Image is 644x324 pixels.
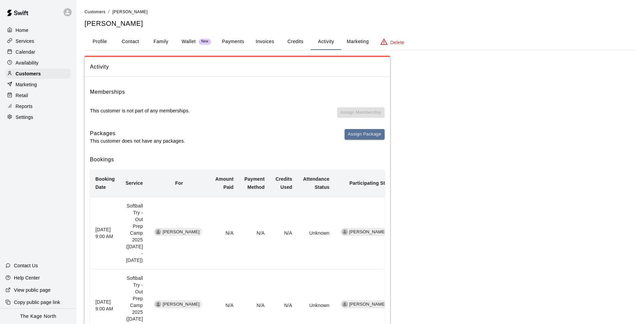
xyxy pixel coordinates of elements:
b: For [175,180,183,186]
td: N/A [239,197,270,269]
h6: Memberships [90,88,125,96]
span: [PERSON_NAME] [160,229,202,235]
p: This customer does not have any packages. [90,138,185,144]
button: Family [146,34,176,50]
button: Payments [217,34,250,50]
span: [PERSON_NAME] [347,301,389,308]
a: Reports [5,101,71,111]
p: Marketing [16,81,37,88]
p: The Kage North [20,313,56,320]
p: Home [16,27,29,34]
td: N/A [210,197,239,269]
div: [PERSON_NAME] [341,300,389,308]
div: Kinley Oakes [155,229,161,235]
a: Marketing [5,79,71,90]
b: Amount Paid [215,176,234,190]
a: Services [5,36,71,46]
h6: Bookings [90,155,385,164]
p: Contact Us [14,262,38,269]
p: This customer is not part of any memberships. [90,107,190,114]
p: Help Center [14,274,40,281]
a: Home [5,25,71,35]
b: Service [126,180,143,186]
td: N/A [270,197,298,269]
button: Invoices [250,34,280,50]
li: / [108,8,110,15]
button: Activity [311,34,341,50]
p: Customers [16,70,41,77]
a: Settings [5,112,71,122]
span: Customers [85,10,106,14]
a: Customers [5,69,71,79]
h6: Packages [90,129,185,138]
button: Contact [115,34,146,50]
span: [PERSON_NAME] [112,10,148,14]
a: Calendar [5,47,71,57]
span: [PERSON_NAME] [347,229,389,235]
a: Retail [5,90,71,101]
td: Unknown [298,197,335,269]
button: Assign Package [345,129,385,140]
div: Kinley Oakes [155,301,161,307]
button: Credits [280,34,311,50]
button: Marketing [341,34,374,50]
nav: breadcrumb [85,8,636,16]
p: View public page [14,287,51,293]
b: Payment Method [244,176,264,190]
div: Brittani Goettsch [342,229,348,235]
div: basic tabs example [85,34,636,50]
span: You don't have any memberships [337,107,385,124]
b: Booking Date [95,176,115,190]
p: Availability [16,59,39,66]
p: Wallet [182,38,196,45]
button: Profile [85,34,115,50]
b: Participating Staff [349,180,391,186]
span: Activity [90,62,385,71]
p: Services [16,38,34,44]
p: Delete [390,39,404,46]
div: [PERSON_NAME] [341,228,389,236]
td: Softball Try - Out Prep Camp 2025 ([DATE] - [DATE]) [120,197,148,269]
span: [PERSON_NAME] [160,301,202,308]
p: Reports [16,103,33,110]
p: Settings [16,114,33,121]
span: New [199,39,211,44]
b: Attendance Status [303,176,330,190]
a: Availability [5,58,71,68]
div: Brittani Goettsch [342,301,348,307]
p: Calendar [16,49,35,55]
p: Copy public page link [14,299,60,306]
b: Credits Used [276,176,292,190]
h5: [PERSON_NAME] [85,19,636,28]
a: Customers [85,9,106,14]
th: [DATE] 9:00 AM [90,197,120,269]
p: Retail [16,92,28,99]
